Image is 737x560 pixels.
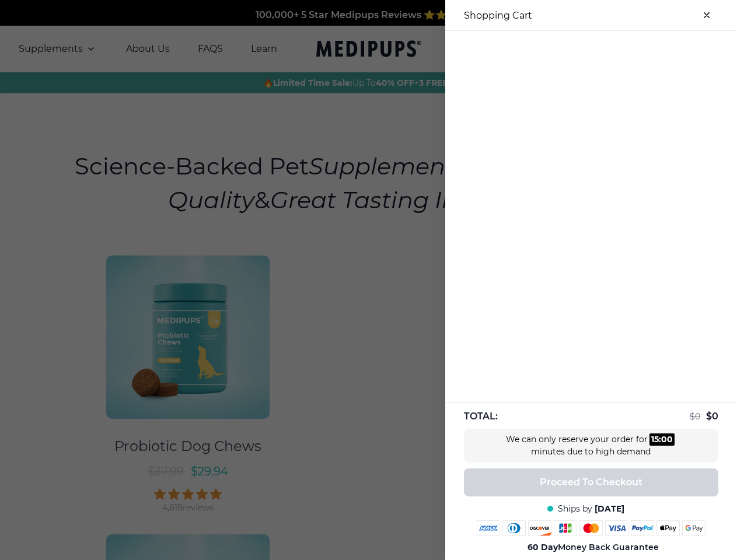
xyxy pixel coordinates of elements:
[502,520,526,536] img: diners-club
[656,520,680,536] img: apple
[649,433,675,446] div: :
[605,520,628,536] img: visa
[579,520,603,536] img: mastercard
[464,410,498,423] span: TOTAL:
[661,433,673,446] div: 00
[706,411,718,422] span: $ 0
[464,10,532,21] h3: Shopping Cart
[695,3,718,27] button: close-cart
[682,520,705,536] img: google
[651,433,659,446] div: 15
[558,503,592,514] span: Ships by
[595,503,625,514] span: [DATE]
[690,411,700,422] span: $ 0
[528,542,659,553] span: Money Back Guarantee
[528,542,558,552] strong: 60 Day
[528,520,551,536] img: discover
[631,520,654,536] img: paypal
[477,520,500,536] img: amex
[554,520,577,536] img: jcb
[504,433,679,458] div: We can only reserve your order for minutes due to high demand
